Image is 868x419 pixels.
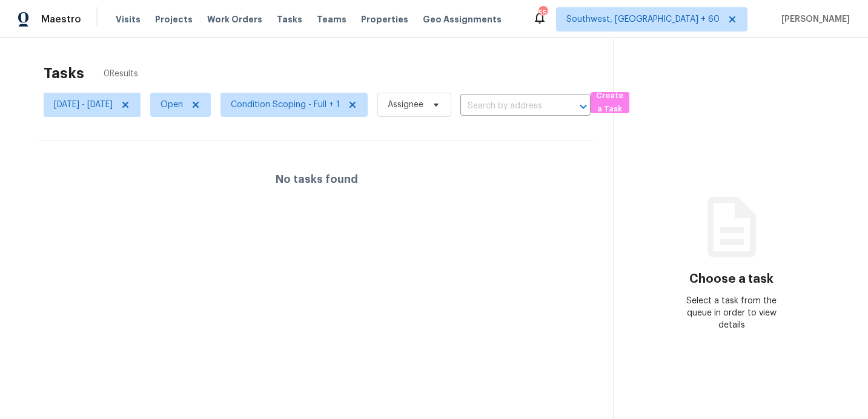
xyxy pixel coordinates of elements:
[161,99,183,111] span: Open
[44,67,84,79] h2: Tasks
[231,99,340,111] span: Condition Scoping - Full + 1
[777,13,850,25] span: [PERSON_NAME]
[317,13,346,25] span: Teams
[388,99,423,111] span: Assignee
[597,89,623,117] span: Create a Task
[104,68,138,80] span: 0 Results
[673,295,790,331] div: Select a task from the queue in order to view details
[361,13,408,25] span: Properties
[54,99,113,111] span: [DATE] - [DATE]
[538,7,547,19] div: 558
[207,13,262,25] span: Work Orders
[423,13,502,25] span: Geo Assignments
[277,15,302,24] span: Tasks
[591,92,629,113] button: Create a Task
[276,173,358,185] h4: No tasks found
[41,13,81,25] span: Maestro
[460,97,557,116] input: Search by address
[116,13,141,25] span: Visits
[575,98,592,115] button: Open
[566,13,720,25] span: Southwest, [GEOGRAPHIC_DATA] + 60
[155,13,193,25] span: Projects
[689,273,774,285] h3: Choose a task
